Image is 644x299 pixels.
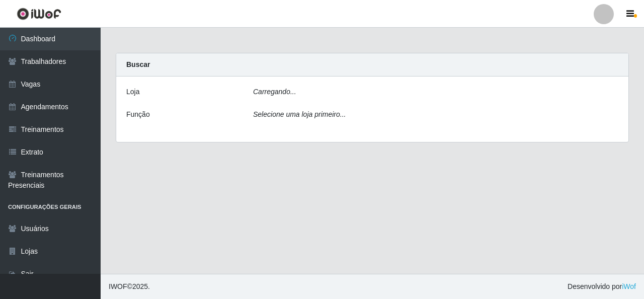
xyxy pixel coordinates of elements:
[126,109,150,120] label: Função
[126,60,150,68] strong: Buscar
[17,8,61,20] img: CoreUI Logo
[253,88,296,96] i: Carregando...
[622,282,636,290] a: iWof
[109,282,127,290] span: IWOF
[109,281,150,292] span: © 2025 .
[568,281,636,292] span: Desenvolvido por
[253,110,346,118] i: Selecione uma loja primeiro...
[126,87,139,97] label: Loja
